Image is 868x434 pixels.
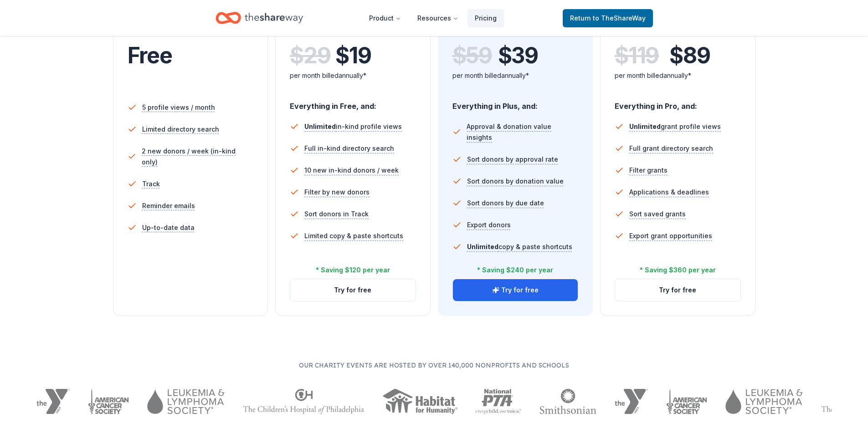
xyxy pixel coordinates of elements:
span: Full in-kind directory search [304,143,394,154]
span: $ 19 [335,43,371,68]
span: Applications & deadlines [629,187,709,198]
button: Try for free [453,279,578,301]
span: Limited copy & paste shortcuts [304,230,403,241]
span: Unlimited [304,123,336,130]
img: Smithsonian [539,389,596,414]
img: American Cancer Society [88,389,129,414]
span: Filter grants [629,165,668,176]
span: Export grant opportunities [629,230,712,241]
img: Habitat for Humanity [382,389,457,414]
span: Export donors [467,220,511,230]
img: National PTA [476,389,522,414]
img: YMCA [36,389,70,414]
span: Sort donors by donation value [467,176,564,187]
span: Full grant directory search [629,143,713,154]
button: Try for free [290,279,416,301]
span: Up-to-date data [142,222,195,233]
button: Resources [410,9,466,27]
p: Our charity events are hosted by over 140,000 nonprofits and schools [36,360,832,371]
span: 10 new in-kind donors / week [304,165,399,176]
span: Return [570,13,646,24]
a: Returnto TheShareWay [563,9,653,27]
div: per month billed annually* [452,70,579,81]
div: per month billed annually* [290,70,416,81]
img: American Cancer Society [666,389,708,414]
a: Home [216,7,303,29]
span: Approval & donation value insights [467,121,578,143]
span: grant profile views [629,123,721,130]
span: Sort saved grants [629,209,686,220]
span: Track [142,179,160,189]
div: Everything in Plus, and: [452,93,579,112]
div: Everything in Free, and: [290,93,416,112]
button: Product [362,9,408,27]
span: Sort donors by due date [467,198,544,209]
span: Reminder emails [142,200,195,211]
span: in-kind profile views [304,123,402,130]
span: Unlimited [629,123,661,130]
img: YMCA [615,389,648,414]
a: Pricing [467,9,504,27]
span: Sort donors in Track [304,209,369,220]
span: to TheShareWay [593,14,646,22]
span: 5 profile views / month [142,102,215,113]
div: * Saving $240 per year [477,265,553,276]
span: Unlimited [467,243,498,250]
div: Everything in Pro, and: [615,93,741,112]
span: Sort donors by approval rate [467,154,558,165]
span: Filter by new donors [304,187,370,198]
img: The Children's Hospital of Philadelphia [243,389,364,414]
span: copy & paste shortcuts [467,243,572,250]
span: Limited directory search [142,124,219,135]
div: * Saving $120 per year [316,265,390,276]
div: per month billed annually* [615,70,741,81]
img: Leukemia & Lymphoma Society [147,389,224,414]
span: $ 39 [498,43,538,68]
img: Leukemia & Lymphoma Society [725,389,802,414]
nav: Main [362,7,504,29]
span: $ 89 [669,43,710,68]
span: 2 new donors / week (in-kind only) [142,146,253,168]
div: * Saving $360 per year [640,265,716,276]
button: Try for free [615,279,740,301]
span: Free [128,42,172,69]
